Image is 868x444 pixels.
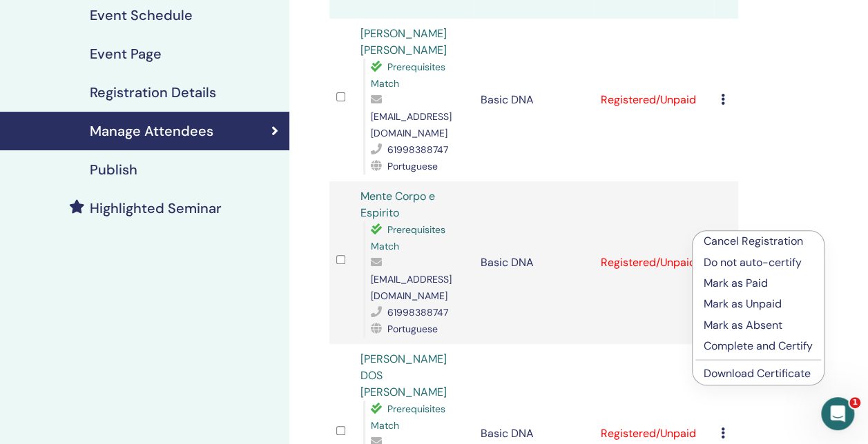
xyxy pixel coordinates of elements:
a: Download Certificate [704,366,811,381]
p: Mark as Paid [704,275,813,292]
iframe: Intercom live chat [821,397,854,430]
span: Portuguese [387,160,438,172]
p: Complete and Certify [704,338,813,354]
a: [PERSON_NAME] [PERSON_NAME] [360,26,447,57]
span: Prerequisites Match [371,403,445,432]
p: Do not auto-certify [704,254,813,271]
td: Basic DNA [474,19,594,181]
h4: Manage Attendees [90,123,213,139]
p: Mark as Unpaid [704,296,813,312]
h4: Registration Details [90,84,216,101]
span: [EMAIL_ADDRESS][DOMAIN_NAME] [371,110,452,139]
h4: Event Schedule [90,7,193,23]
td: Basic DNA [474,181,594,344]
span: Prerequisites Match [371,61,445,90]
p: Mark as Absent [704,317,813,334]
span: Prerequisites Match [371,223,445,252]
h4: Publish [90,161,137,178]
a: [PERSON_NAME] DOS [PERSON_NAME] [360,352,447,399]
p: Cancel Registration [704,233,813,250]
span: 61998388747 [387,306,448,319]
span: 61998388747 [387,143,448,156]
span: Portuguese [387,323,438,335]
span: 1 [849,397,860,408]
a: Mente Corpo e Espirito [360,189,435,220]
h4: Event Page [90,46,162,62]
span: [EMAIL_ADDRESS][DOMAIN_NAME] [371,273,452,302]
h4: Highlighted Seminar [90,200,222,216]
